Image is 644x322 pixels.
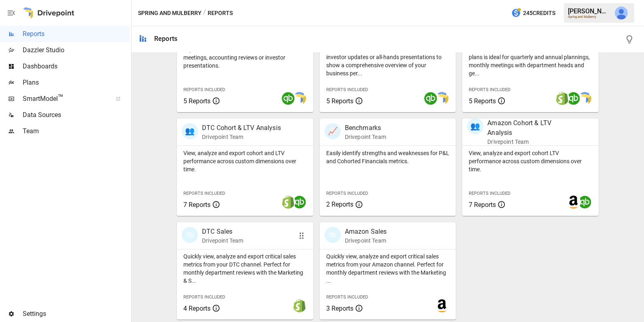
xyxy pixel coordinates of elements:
[326,252,450,285] p: Quickly view, analyze and export critical sales metrics from your Amazon channel. Perfect for mon...
[293,196,306,209] img: quickbooks
[436,92,448,105] img: smart model
[202,133,281,141] p: Drivepoint Team
[615,6,628,19] img: Julie Wilton
[293,299,306,312] img: shopify
[23,94,107,104] span: SmartModel
[183,97,210,105] span: 5 Reports
[183,45,307,70] p: Export the core financial statements for board meetings, accounting reviews or investor presentat...
[487,138,572,146] p: Drivepoint Team
[469,87,510,92] span: Reports Included
[325,227,341,243] div: 🛍
[23,126,130,136] span: Team
[568,15,610,19] div: Spring and Mulberry
[183,191,225,196] span: Reports Included
[23,29,130,39] span: Reports
[23,45,130,55] span: Dazzler Studio
[567,196,580,209] img: amazon
[345,133,386,141] p: Drivepoint Team
[138,8,202,18] button: Spring and Mulberry
[508,6,559,21] button: 245Credits
[183,294,225,300] span: Reports Included
[469,45,592,77] p: Showing your firm's performance compared to plans is ideal for quarterly and annual plannings, mo...
[202,237,243,245] p: Drivepoint Team
[326,294,368,300] span: Reports Included
[345,237,387,245] p: Drivepoint Team
[183,149,307,173] p: View, analyze and export cohort and LTV performance across custom dimensions over time.
[326,45,450,77] p: Start here when preparing a board meeting, investor updates or all-hands presentations to show a ...
[58,93,64,103] span: ™
[154,35,177,43] div: Reports
[567,92,580,105] img: quickbooks
[556,92,569,105] img: shopify
[345,227,387,237] p: Amazon Sales
[282,92,295,105] img: quickbooks
[23,110,130,120] span: Data Sources
[325,123,341,139] div: 📈
[202,123,281,133] p: DTC Cohort & LTV Analysis
[469,149,592,173] p: View, analyze and export cohort LTV performance across custom dimensions over time.
[436,299,448,312] img: amazon
[469,191,510,196] span: Reports Included
[345,123,386,133] p: Benchmarks
[469,97,496,105] span: 5 Reports
[487,118,572,138] p: Amazon Cohort & LTV Analysis
[326,200,353,208] span: 2 Reports
[326,191,368,196] span: Reports Included
[23,309,130,319] span: Settings
[523,8,555,18] span: 245 Credits
[326,149,450,165] p: Easily identify strengths and weaknesses for P&L and Cohorted Financials metrics.
[182,227,198,243] div: 🛍
[183,87,225,92] span: Reports Included
[293,92,306,105] img: smart model
[469,201,496,209] span: 7 Reports
[578,196,591,209] img: quickbooks
[326,305,353,312] span: 3 Reports
[578,92,591,105] img: smart model
[568,7,610,15] div: [PERSON_NAME]
[326,97,353,105] span: 5 Reports
[203,8,206,18] div: /
[326,87,368,92] span: Reports Included
[202,227,243,237] p: DTC Sales
[424,92,437,105] img: quickbooks
[183,252,307,285] p: Quickly view, analyze and export critical sales metrics from your DTC channel. Perfect for monthl...
[183,305,210,312] span: 4 Reports
[182,123,198,139] div: 👥
[610,2,633,24] button: Julie Wilton
[282,196,295,209] img: shopify
[23,62,130,71] span: Dashboards
[183,201,210,209] span: 7 Reports
[23,78,130,87] span: Plans
[467,118,483,134] div: 👥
